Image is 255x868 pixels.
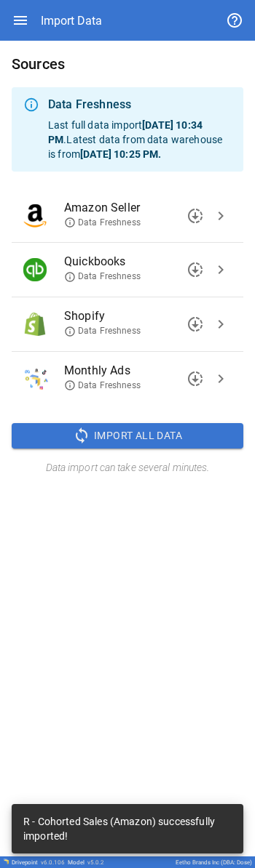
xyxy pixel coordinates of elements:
p: Last full data import . Latest data from data warehouse is from [48,118,232,161]
b: [DATE] 10:34 PM [48,119,203,145]
span: downloading [187,370,204,387]
span: downloading [187,261,204,278]
span: Amazon Seller [64,199,208,217]
span: v 6.0.106 [41,859,65,866]
img: Drivepoint [3,859,9,864]
span: Quickbooks [64,253,208,270]
span: Monthly Ads [64,362,208,379]
span: chevron_right [212,261,229,278]
b: [DATE] 10:25 PM . [80,148,161,160]
h6: Sources [12,52,243,76]
div: Data Freshness [48,96,232,113]
span: Data Freshness [64,270,141,283]
img: Shopify [23,313,47,336]
span: chevron_right [212,370,229,387]
span: Import All Data [94,427,182,445]
img: Monthly Ads [23,367,50,390]
span: chevron_right [212,316,229,333]
div: Drivepoint [12,859,65,866]
span: chevron_right [212,207,229,225]
button: Import All Data [12,423,243,449]
div: Model [68,859,104,866]
span: Shopify [64,308,208,325]
img: Quickbooks [23,258,47,281]
div: Eetho Brands Inc (DBA: Dose) [176,859,252,866]
span: Data Freshness [64,217,141,229]
span: downloading [187,207,204,225]
span: downloading [187,316,204,333]
span: v 5.0.2 [87,859,104,866]
img: Amazon Seller [23,204,47,228]
div: Import Data [41,14,102,28]
span: Data Freshness [64,325,141,337]
h6: Data import can take several minutes. [12,460,243,476]
div: R - Cohorted Sales (Amazon) successfully imported! [23,808,232,849]
span: Data Freshness [64,379,141,392]
span: sync [73,427,90,444]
